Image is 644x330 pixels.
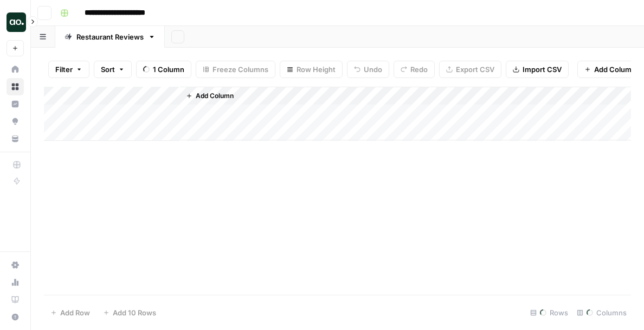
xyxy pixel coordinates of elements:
span: Sort [101,64,115,75]
button: Add Column [182,89,238,103]
button: Add 10 Rows [96,304,163,321]
button: Redo [394,61,435,78]
button: Sort [94,61,132,78]
div: Restaurant Reviews [76,31,144,42]
button: Export CSV [439,61,501,78]
button: Import CSV [506,61,569,78]
a: Restaurant Reviews [55,26,165,48]
button: Help + Support [7,308,24,326]
span: Freeze Columns [212,64,268,75]
div: Rows [526,304,572,321]
button: Workspace: AirOps Marketing [7,9,24,36]
a: Settings [7,256,24,274]
span: Add Row [60,307,90,318]
a: Insights [7,95,24,113]
a: Opportunities [7,113,24,130]
span: Undo [364,64,382,75]
button: Filter [48,61,89,78]
a: Learning Hub [7,291,24,308]
span: Add Column [594,64,636,75]
button: 1 Column [136,61,191,78]
button: Undo [347,61,389,78]
button: Row Height [280,61,343,78]
a: Usage [7,274,24,291]
a: Home [7,61,24,78]
a: Browse [7,78,24,95]
div: Columns [572,304,631,321]
span: 1 Column [153,64,184,75]
a: Your Data [7,130,24,147]
span: Export CSV [456,64,494,75]
span: Row Height [297,64,336,75]
span: Import CSV [523,64,562,75]
span: Add 10 Rows [113,307,156,318]
span: Add Column [196,91,234,101]
button: Add Row [44,304,96,321]
span: Redo [410,64,428,75]
button: Add Column [577,61,643,78]
span: Filter [55,64,73,75]
img: AirOps Marketing Logo [7,12,26,32]
button: Freeze Columns [196,61,275,78]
